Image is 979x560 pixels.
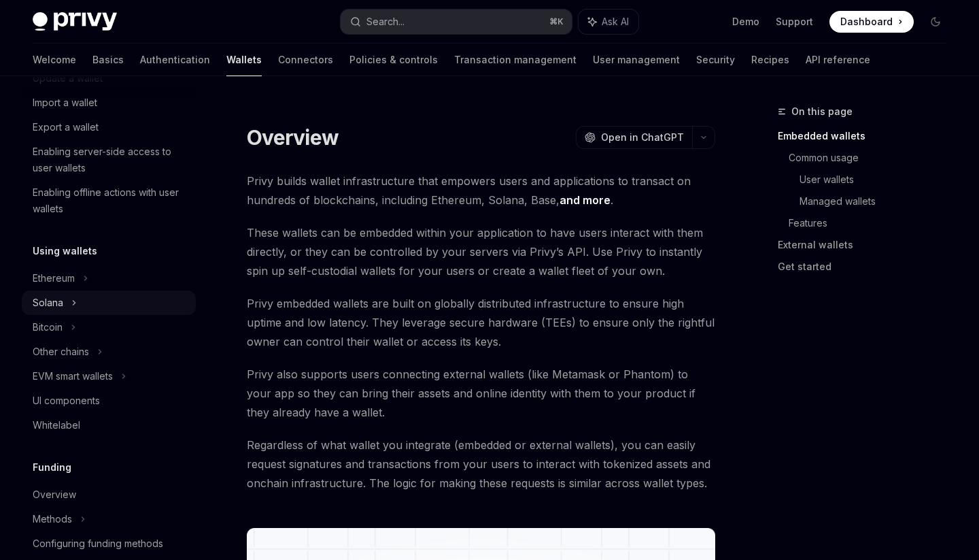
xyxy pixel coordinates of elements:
a: User wallets [800,169,957,191]
a: Export a wallet [22,115,196,139]
span: ⌘ K [549,16,564,27]
div: Search... [366,14,405,30]
div: Enabling server-side access to user wallets [33,144,188,176]
span: Privy builds wallet infrastructure that empowers users and applications to transact on hundreds o... [247,171,715,210]
div: Configuring funding methods [33,536,163,552]
div: Overview [33,487,76,503]
button: Search...⌘K [341,10,571,34]
h1: Overview [247,125,339,150]
span: Open in ChatGPT [601,131,684,144]
a: Embedded wallets [778,125,957,147]
span: Ask AI [602,15,629,29]
div: Export a wallet [33,119,99,135]
div: Whitelabel [33,417,80,433]
span: Dashboard [840,15,893,29]
img: dark logo [33,12,117,31]
h5: Funding [33,459,71,476]
a: Security [696,44,735,76]
a: and more [560,193,611,208]
a: Get started [778,256,957,278]
div: Methods [33,511,72,527]
a: User management [593,44,680,76]
span: Privy embedded wallets are built on globally distributed infrastructure to ensure high uptime and... [247,294,715,351]
span: Regardless of what wallet you integrate (embedded or external wallets), you can easily request si... [247,435,715,493]
a: Demo [732,15,759,29]
a: Managed wallets [800,191,957,212]
div: Ethereum [33,270,75,286]
div: Enabling offline actions with user wallets [33,184,188,217]
a: Recipes [751,44,789,76]
button: Open in ChatGPT [576,126,692,149]
a: Configuring funding methods [22,531,196,556]
a: Enabling offline actions with user wallets [22,180,196,221]
a: Basics [92,44,124,76]
a: Wallets [226,44,262,76]
a: Policies & controls [349,44,438,76]
a: Import a wallet [22,90,196,115]
a: Whitelabel [22,413,196,438]
h5: Using wallets [33,243,97,259]
div: Other chains [33,344,89,360]
a: External wallets [778,234,957,256]
div: Import a wallet [33,95,97,111]
a: Common usage [789,147,957,169]
span: Privy also supports users connecting external wallets (like Metamask or Phantom) to your app so t... [247,365,715,422]
a: Overview [22,482,196,507]
a: Features [789,212,957,234]
div: EVM smart wallets [33,368,113,384]
span: On this page [791,103,853,120]
div: UI components [33,393,100,409]
a: API reference [806,44,870,76]
button: Ask AI [579,10,638,34]
a: UI components [22,389,196,413]
a: Authentication [140,44,210,76]
a: Connectors [278,44,333,76]
a: Enabling server-side access to user wallets [22,139,196,180]
a: Support [776,15,813,29]
div: Solana [33,295,63,311]
a: Transaction management [454,44,577,76]
a: Welcome [33,44,76,76]
a: Dashboard [829,11,914,33]
div: Bitcoin [33,319,63,335]
button: Toggle dark mode [925,11,946,33]
span: These wallets can be embedded within your application to have users interact with them directly, ... [247,223,715,280]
